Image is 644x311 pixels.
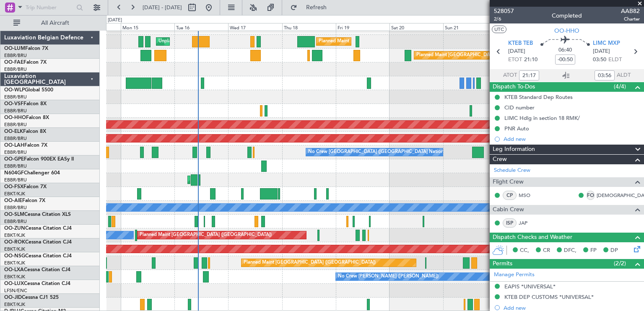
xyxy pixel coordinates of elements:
span: (4/4) [614,82,626,91]
a: OO-LXACessna Citation CJ4 [4,267,70,272]
a: EBKT/KJK [4,274,25,280]
div: Thu 18 [282,23,336,31]
span: Cabin Crew [493,205,524,215]
div: No Crew [GEOGRAPHIC_DATA] ([GEOGRAPHIC_DATA] National) [308,146,449,158]
a: EBBR/BRU [4,108,27,114]
span: OO-VSF [4,101,23,106]
span: All Aircraft [22,20,88,26]
a: EBBR/BRU [4,66,27,73]
a: N604GFChallenger 604 [4,171,60,176]
a: OO-SLMCessna Citation XLS [4,212,71,217]
span: Dispatch To-Dos [493,82,535,92]
a: OO-NSGCessna Citation CJ4 [4,254,72,259]
div: Unplanned Maint [GEOGRAPHIC_DATA] ([GEOGRAPHIC_DATA] National) [158,35,316,48]
span: OO-LXA [4,267,24,272]
a: OO-FSXFalcon 7X [4,184,47,189]
span: OO-HHO [4,115,26,120]
span: OO-ELK [4,129,23,134]
span: OO-FSX [4,184,23,189]
span: ALDT [617,71,631,80]
span: OO-LUM [4,46,25,51]
div: Sun 21 [443,23,497,31]
div: Planned Maint [GEOGRAPHIC_DATA] ([GEOGRAPHIC_DATA]) [244,257,376,269]
span: OO-WLP [4,88,25,93]
span: OO-FAE [4,60,23,65]
span: OO-GPE [4,157,24,162]
a: EBKT/KJK [4,301,25,308]
a: OO-LUXCessna Citation CJ4 [4,281,70,286]
a: Schedule Crew [494,166,530,175]
a: LFSN/ENC [4,288,27,294]
span: OO-ZUN [4,226,25,231]
a: OO-ELKFalcon 8X [4,129,46,134]
button: All Aircraft [9,16,91,30]
span: (2/2) [614,259,626,268]
span: Permits [493,259,512,269]
div: No Crew [PERSON_NAME] ([PERSON_NAME]) [338,270,439,283]
div: Planned Maint [GEOGRAPHIC_DATA] ([GEOGRAPHIC_DATA] National) [319,35,470,48]
span: ELDT [608,56,622,64]
span: DFC, [564,246,576,255]
a: EBBR/BRU [4,163,27,169]
a: OO-ZUNCessna Citation CJ4 [4,226,72,231]
div: CP [503,191,517,200]
a: EBBR/BRU [4,177,27,183]
div: Sat 20 [390,23,443,31]
div: Wed 17 [228,23,282,31]
span: OO-JID [4,295,22,300]
span: ETOT [508,56,522,64]
span: OO-NSG [4,254,25,259]
a: MSO [519,192,538,199]
a: OO-GPEFalcon 900EX EASy II [4,157,74,162]
span: ATOT [503,71,517,80]
span: OO-ROK [4,240,25,245]
div: FO [587,191,595,200]
span: KTEB TEB [508,39,533,48]
div: KTEB Standard Dep Routes [504,93,573,101]
div: KTEB DEP CUSTOMS *UNIVERSAL* [504,293,594,301]
div: AOG Maint Kortrijk-[GEOGRAPHIC_DATA] [190,174,281,186]
span: Refresh [299,5,334,10]
span: OO-AIE [4,198,22,203]
span: Flight Crew [493,177,524,187]
span: AAB82 [621,7,640,16]
div: CID number [504,104,535,111]
a: OO-ROKCessna Citation CJ4 [4,240,72,245]
span: 21:10 [524,56,538,64]
a: OO-FAEFalcon 7X [4,60,47,65]
span: 2/6 [494,16,514,23]
div: ISP [503,218,517,228]
a: EBKT/KJK [4,191,25,197]
a: Manage Permits [494,271,535,279]
div: Planned Maint [GEOGRAPHIC_DATA] ([GEOGRAPHIC_DATA]) [140,229,272,241]
a: EBKT/KJK [4,232,25,238]
a: EBBR/BRU [4,52,27,59]
span: Leg Information [493,145,535,154]
button: UTC [492,26,506,33]
div: Add new [504,135,640,143]
div: LIMC Hdlg in section 18 RMK/ [504,114,580,122]
a: EBBR/BRU [4,149,27,155]
span: OO-LUX [4,281,24,286]
a: EBBR/BRU [4,218,27,225]
span: OO-SLM [4,212,24,217]
input: --:-- [595,70,615,80]
a: EBBR/BRU [4,205,27,211]
span: N604GF [4,171,24,176]
span: 528057 [494,7,514,16]
div: Fri 19 [336,23,390,31]
div: PNR Auto [504,125,529,132]
input: --:-- [519,70,539,80]
span: LIMC MXP [593,39,620,48]
a: OO-LAHFalcon 7X [4,143,47,148]
a: EBKT/KJK [4,260,25,266]
a: JAP [519,219,538,227]
a: EBBR/BRU [4,94,27,100]
a: OO-VSFFalcon 8X [4,101,47,106]
div: Tue 16 [174,23,228,31]
a: EBBR/BRU [4,122,27,128]
span: [DATE] [508,47,525,56]
a: OO-WLPGlobal 5500 [4,88,53,93]
a: OO-LUMFalcon 7X [4,46,48,51]
button: Refresh [286,1,337,14]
